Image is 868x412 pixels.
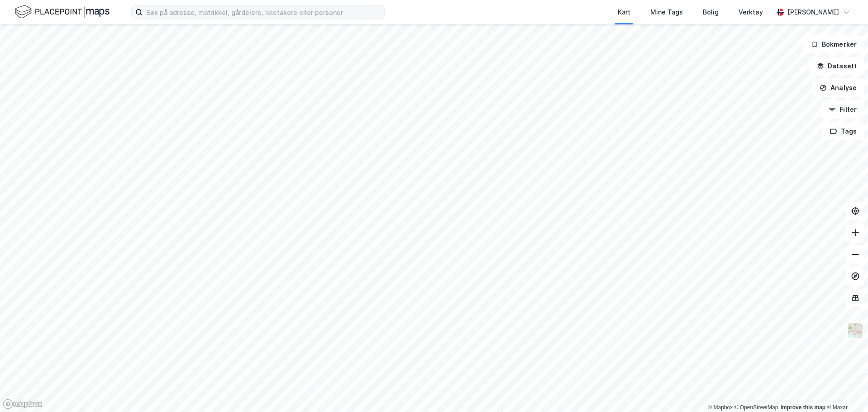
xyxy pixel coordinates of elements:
[809,57,864,75] button: Datasett
[821,101,864,119] button: Filter
[787,7,839,18] div: [PERSON_NAME]
[803,35,864,53] button: Bokmerker
[708,404,733,411] a: Mapbox
[143,5,384,19] input: Søk på adresse, matrikkel, gårdeiere, leietakere eller personer
[14,4,110,20] img: logo.f888ab2527a4732fd821a326f86c7f29.svg
[812,79,864,97] button: Analyse
[703,7,719,18] div: Bolig
[3,399,43,409] a: Mapbox homepage
[822,122,864,140] button: Tags
[734,404,778,411] a: OpenStreetMap
[739,7,763,18] div: Verktøy
[847,322,864,339] img: Z
[618,7,630,18] div: Kart
[781,404,825,411] a: Improve this map
[823,369,868,412] iframe: Chat Widget
[823,369,868,412] div: Kontrollprogram for chat
[650,7,683,18] div: Mine Tags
